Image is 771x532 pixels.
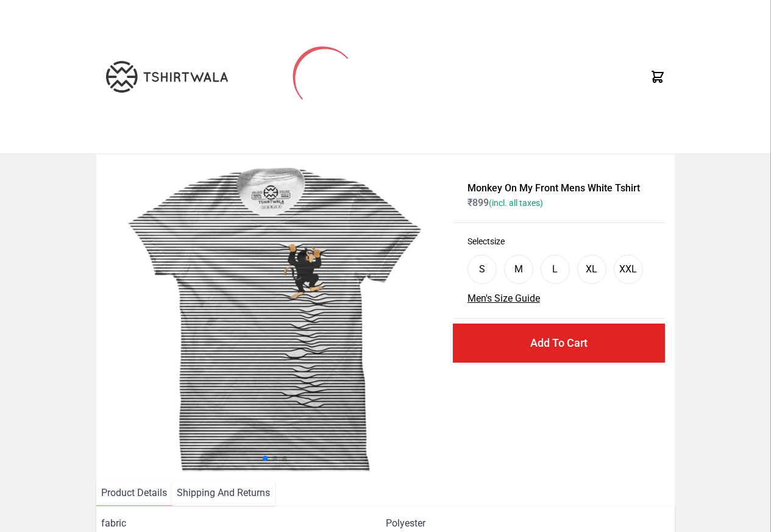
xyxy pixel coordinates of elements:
span: Polyester [386,516,425,531]
img: monkey-climbing.jpg [106,164,443,471]
div: XXL [619,262,637,277]
img: TW-LOGO-400-104.png [106,61,228,93]
button: Add To Cart [453,324,665,363]
li: Product Details [96,481,172,506]
span: (incl. all taxes) [489,198,543,208]
div: S [479,262,485,277]
button: Men's Size Guide [467,291,540,306]
h1: Monkey On My Front Mens White Tshirt [467,181,650,196]
h3: Select size [467,235,650,247]
div: L [552,262,558,277]
div: XL [586,262,597,277]
li: Shipping And Returns [172,481,275,506]
div: M [514,262,523,277]
span: fabric [101,516,385,531]
span: ₹ 899 [467,197,543,208]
